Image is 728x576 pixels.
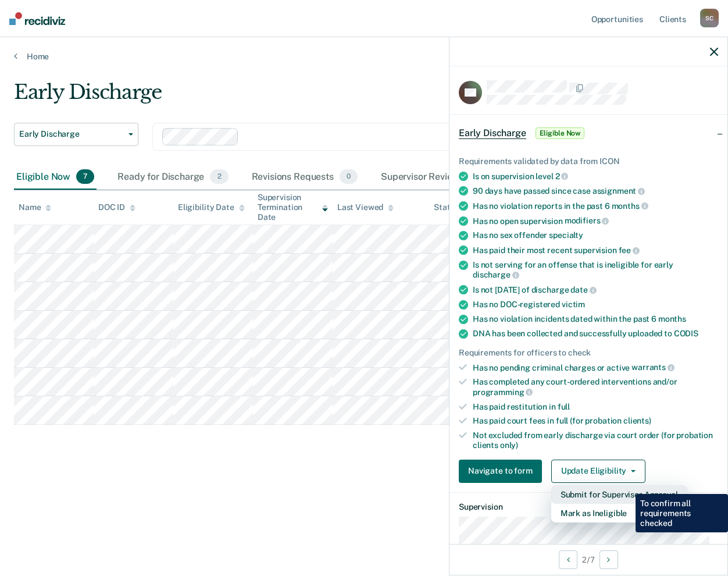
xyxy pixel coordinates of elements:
[612,201,648,211] span: months
[434,202,459,212] div: Status
[473,270,519,279] span: discharge
[473,387,533,397] span: programming
[449,544,727,575] div: 2 / 7
[593,186,645,195] span: assignment
[258,193,328,222] div: Supervision Termination Date
[379,165,486,190] div: Supervisor Review
[14,51,714,62] a: Home
[178,202,245,212] div: Eligibility Date
[459,127,526,139] span: Early Discharge
[473,329,718,339] div: DNA has been collected and successfully uploaded to
[249,165,360,190] div: Revisions Requests
[19,202,51,212] div: Name
[536,127,585,139] span: Eligible Now
[337,202,394,212] div: Last Viewed
[619,246,640,255] span: fee
[700,9,719,27] div: S C
[473,402,718,412] div: Has paid restitution in
[473,416,718,426] div: Has paid court fees in full (for probation
[658,314,686,323] span: months
[473,362,718,373] div: Has no pending criminal charges or active
[473,314,718,324] div: Has no violation incidents dated within the past 6
[562,300,585,309] span: victim
[559,550,577,569] button: Previous Opportunity
[459,460,542,483] button: Navigate to form
[473,285,718,295] div: Is not [DATE] of discharge
[555,172,569,181] span: 2
[473,377,718,397] div: Has completed any court-ordered interventions and/or
[473,260,718,280] div: Is not serving for an offense that is ineligible for early
[473,431,718,450] div: Not excluded from early discharge via court order (for probation clients
[459,157,718,166] div: Requirements validated by data from ICON
[565,216,609,225] span: modifiers
[623,416,651,425] span: clients)
[473,300,718,310] div: Has no DOC-registered
[340,169,358,184] span: 0
[76,169,94,184] span: 7
[473,216,718,226] div: Has no open supervision
[551,460,645,483] button: Update Eligibility
[599,550,618,569] button: Next Opportunity
[9,12,65,25] img: Recidiviz
[551,485,687,504] button: Submit for Supervisor Approval
[115,165,230,190] div: Ready for Discharge
[473,201,718,211] div: Has no violation reports in the past 6
[549,230,583,240] span: specialty
[459,502,718,512] dt: Supervision
[14,165,97,190] div: Eligible Now
[19,129,124,139] span: Early Discharge
[459,348,718,358] div: Requirements for officers to check
[210,169,228,184] span: 2
[473,186,718,196] div: 90 days have passed since case
[449,115,727,152] div: Early DischargeEligible Now
[674,329,698,338] span: CODIS
[570,285,596,294] span: date
[473,230,718,240] div: Has no sex offender
[500,440,518,450] span: only)
[473,245,718,255] div: Has paid their most recent supervision
[473,171,718,182] div: Is on supervision level
[558,402,570,411] span: full
[459,460,547,483] a: Navigate to form link
[631,362,675,372] span: warrants
[551,504,687,522] button: Mark as Ineligible
[14,80,669,113] div: Early Discharge
[98,202,135,212] div: DOC ID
